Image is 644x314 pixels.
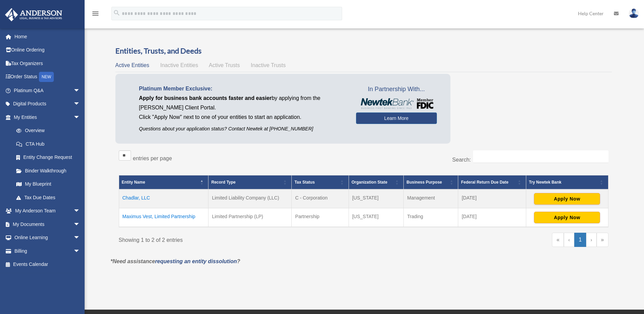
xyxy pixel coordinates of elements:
span: arrow_drop_down [73,97,87,111]
div: Try Newtek Bank [529,178,598,186]
td: [DATE] [458,189,526,208]
a: My Blueprint [9,177,87,191]
i: menu [91,9,99,18]
td: [US_STATE] [349,208,404,227]
a: Home [5,30,90,43]
th: Entity Name: Activate to invert sorting [119,175,208,190]
a: Online Ordering [5,43,90,57]
label: Search: [452,157,471,163]
a: Billingarrow_drop_down [5,244,90,258]
td: Limited Partnership (LP) [208,208,292,227]
a: My Documentsarrow_drop_down [5,217,90,231]
span: arrow_drop_down [73,84,87,98]
td: [US_STATE] [349,189,404,208]
td: [DATE] [458,208,526,227]
td: Limited Liability Company (LLC) [208,189,292,208]
span: arrow_drop_down [73,217,87,231]
i: search [113,9,120,17]
a: menu [91,12,99,18]
span: arrow_drop_down [73,110,87,124]
span: Tax Status [294,180,315,185]
td: C - Corporation [292,189,349,208]
a: Order StatusNEW [5,70,90,84]
span: arrow_drop_down [73,231,87,245]
span: Record Type [211,180,236,185]
span: Inactive Trusts [251,62,286,68]
th: Federal Return Due Date: Activate to sort [458,175,526,190]
td: Management [404,189,458,208]
img: NewtekBankLogoSM.png [359,98,434,109]
td: Chadlar, LLC [119,189,208,208]
p: Click "Apply Now" next to one of your entities to start an application. [139,112,346,122]
th: Tax Status: Activate to sort [292,175,349,190]
th: Business Purpose: Activate to sort [404,175,458,190]
a: requesting an entity dissolution [155,258,237,264]
a: First [552,233,564,247]
span: Entity Name [122,180,145,185]
a: Tax Due Dates [9,191,87,204]
td: Partnership [292,208,349,227]
a: Next [586,233,597,247]
button: Apply Now [534,193,600,205]
a: My Anderson Teamarrow_drop_down [5,204,90,218]
a: Platinum Q&Aarrow_drop_down [5,84,90,97]
span: Active Entities [115,62,149,68]
p: by applying from the [PERSON_NAME] Client Portal. [139,93,346,112]
a: Tax Organizers [5,57,90,70]
span: Business Purpose [406,180,442,185]
a: Learn More [356,112,437,124]
p: Platinum Member Exclusive: [139,84,346,93]
a: Last [597,233,608,247]
button: Apply Now [534,212,600,223]
a: My Entitiesarrow_drop_down [5,110,87,124]
a: Digital Productsarrow_drop_down [5,97,90,111]
a: Entity Change Request [9,151,87,164]
img: User Pic [629,8,639,18]
a: Online Learningarrow_drop_down [5,231,90,245]
a: Previous [564,233,574,247]
div: NEW [39,72,54,82]
h3: Entities, Trusts, and Deeds [115,46,612,56]
a: CTA Hub [9,137,87,151]
label: entries per page [133,155,172,161]
span: Inactive Entities [160,62,198,68]
img: Anderson Advisors Platinum Portal [3,8,64,21]
div: Showing 1 to 2 of 2 entries [119,233,359,245]
span: arrow_drop_down [73,244,87,258]
a: Binder Walkthrough [9,164,87,177]
td: Trading [404,208,458,227]
span: Apply for business bank accounts faster and easier [139,95,272,101]
th: Record Type: Activate to sort [208,175,292,190]
a: Events Calendar [5,258,90,271]
th: Organization State: Activate to sort [349,175,404,190]
p: Questions about your application status? Contact Newtek at [PHONE_NUMBER] [139,125,346,133]
a: Overview [9,124,84,138]
td: Maximus Vest, Limited Partnership [119,208,208,227]
a: 1 [574,233,586,247]
span: Federal Return Due Date [461,180,508,185]
span: In Partnership With... [356,84,437,95]
th: Try Newtek Bank : Activate to sort [526,175,608,190]
span: Active Trusts [209,62,240,68]
span: arrow_drop_down [73,204,87,218]
em: *Need assistance ? [111,258,240,264]
span: Organization State [352,180,387,185]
